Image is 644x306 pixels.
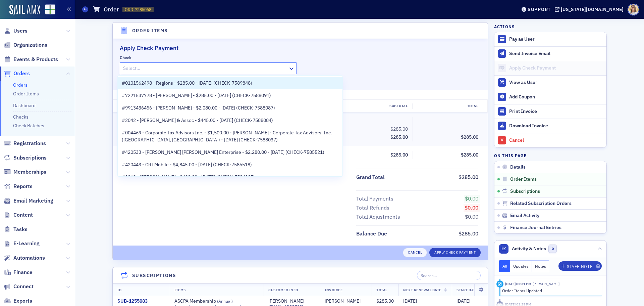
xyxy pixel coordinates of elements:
[13,183,33,190] span: Reports
[628,4,639,15] span: Profile
[509,65,603,71] div: Apply Check Payment
[342,103,412,108] div: Subtotal
[356,213,400,221] div: Total Adjustments
[461,134,478,140] span: $285.00
[125,7,151,12] span: ORD-7285068
[356,195,396,203] span: Total Payments
[457,298,470,304] span: [DATE]
[499,260,511,272] button: All
[510,201,572,207] span: Related Subscription Orders
[13,240,40,247] span: E-Learning
[122,104,275,112] span: #9913436456 - [PERSON_NAME] - $2,080.00 - [DATE] (CHECK-7588087)
[494,46,606,61] button: Send Invoice Email
[325,298,361,304] a: [PERSON_NAME]
[4,297,32,305] a: Exports
[13,140,46,147] span: Registrations
[356,230,387,238] div: Balance Due
[9,5,40,15] img: SailAMX
[13,82,28,88] a: Orders
[122,149,324,156] span: #420533 - [PERSON_NAME] [PERSON_NAME] Enterprise - $2,280.00 - [DATE] (CHECK-7585521)
[509,94,603,100] div: Add Coupon
[122,117,273,124] span: #2042 - [PERSON_NAME] & Assoc - $445.00 - [DATE] (CHECK-7588084)
[40,4,55,16] a: View Homepage
[555,7,626,12] button: [US_STATE][DOMAIN_NAME]
[510,260,532,272] button: Updates
[465,204,478,211] span: $0.00
[122,129,338,143] span: #004469 - Corporate Tax Advisors Inc. - $1,500.00 - [PERSON_NAME] - Corporate Tax Advisors, Inc. ...
[4,183,33,190] a: Reports
[4,240,40,247] a: E-Learning
[494,119,606,133] a: Download Invoice
[356,173,385,181] div: Grand Total
[13,114,29,120] a: Checks
[122,92,271,99] span: #7221537778 - [PERSON_NAME] - $285.00 - [DATE] (CHECK-7588091)
[4,27,28,35] a: Users
[459,230,478,237] span: $285.00
[122,80,252,87] span: #0101562498 - Regions - $285.00 - [DATE] (CHECK-7589848)
[494,75,606,90] button: View as User
[268,287,298,292] span: Customer Info
[13,56,58,63] span: Events & Products
[217,298,233,304] span: ( Annual )
[531,281,559,286] span: Lauren Curl
[4,56,58,63] a: Events & Products
[132,272,176,279] h4: Subscriptions
[390,126,408,132] span: $285.00
[13,154,47,162] span: Subscriptions
[13,197,53,205] span: Email Marketing
[509,137,603,143] div: Cancel
[459,174,478,180] span: $285.00
[403,248,427,257] button: Cancel
[356,213,402,221] span: Total Adjustments
[4,41,47,49] a: Organizations
[465,195,478,202] span: $0.00
[567,265,592,268] div: Staff Note
[505,281,531,286] time: 7/24/2025 02:31 PM
[510,225,561,231] span: Finance Journal Entries
[4,154,47,162] a: Subscriptions
[548,245,557,253] span: 0
[412,103,483,108] div: Total
[429,248,481,257] button: Apply Check Payment
[509,123,603,129] div: Download Invoice
[403,287,441,292] span: Next Renewal Date
[356,195,393,203] div: Total Payments
[13,91,39,97] a: Order Items
[4,70,30,77] a: Orders
[4,226,28,233] a: Tasks
[509,36,603,42] div: Pay as User
[528,6,551,12] div: Support
[494,152,607,159] h4: On this page
[120,55,131,60] div: Check
[561,6,624,12] div: [US_STATE][DOMAIN_NAME]
[4,140,46,147] a: Registrations
[13,70,30,77] span: Orders
[512,245,546,252] span: Activity & Notes
[494,90,606,104] button: Add Coupon
[457,287,478,292] span: Start Date
[117,298,165,304] a: SUB-1255083
[13,297,32,305] span: Exports
[509,51,603,57] div: Send Invoice Email
[13,41,47,49] span: Organizations
[13,102,36,108] a: Dashboard
[502,288,597,294] div: Order Items Updated
[356,230,389,238] span: Balance Due
[13,27,28,35] span: Users
[4,254,45,262] a: Automations
[496,280,503,288] div: Activity
[376,298,394,304] span: $285.00
[510,188,540,194] span: Subscriptions
[376,287,387,292] span: Total
[45,4,55,15] img: SailAMX
[356,173,387,181] span: Grand Total
[4,283,34,290] a: Connect
[13,226,28,233] span: Tasks
[510,164,526,170] span: Details
[509,80,603,86] div: View as User
[494,32,606,46] button: Pay as User
[510,176,537,182] span: Order Items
